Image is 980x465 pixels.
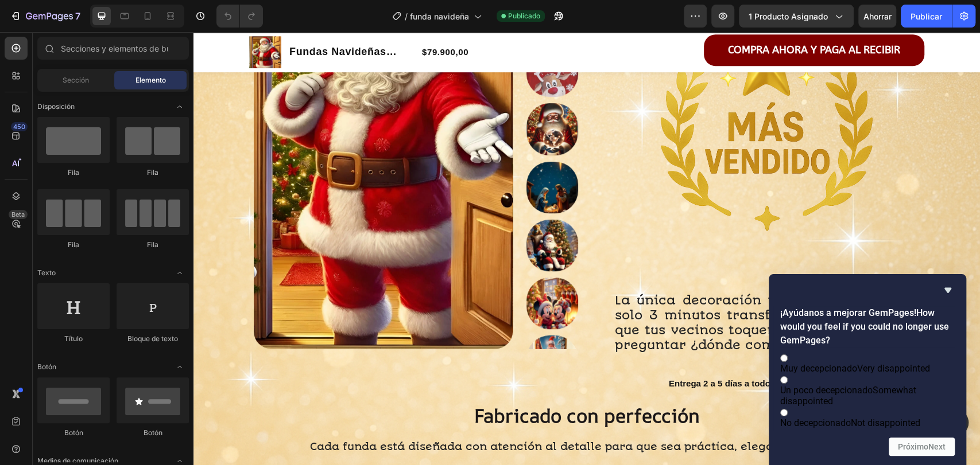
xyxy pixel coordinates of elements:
font: Fila [68,240,79,249]
button: Ocultar encuesta [941,283,955,297]
font: Muy decepcionado [780,363,857,374]
font: Botón [37,362,56,371]
font: Bloque de texto [127,334,178,343]
font: Publicado [508,11,540,20]
input: Secciones y elementos de búsqueda [37,37,189,60]
font: Fila [147,240,158,249]
button: 1 producto asignado [739,5,854,28]
font: / [405,11,408,21]
span: Very disappointed [780,363,930,374]
font: Ahorrar [863,11,892,21]
input: Un poco decepcionadoSomewhat disappointed [780,376,788,384]
font: Título [64,334,83,343]
font: Texto [37,268,56,277]
font: 1 producto asignado [749,11,828,21]
font: Disposición [37,102,75,111]
input: No decepcionadoNot disappointed [780,409,788,416]
font: Sección [63,76,89,84]
font: 7 [75,10,80,22]
span: Abrir palanca [171,97,189,116]
span: Somewhat disappointed [780,385,916,407]
div: How would you feel if you could no longer use GemPages? [780,283,955,456]
button: 7 [5,5,86,28]
font: Beta [11,210,25,218]
div: Deshacer/Rehacer [216,5,263,28]
font: Botón [144,428,162,437]
span: Abrir palanca [171,264,189,282]
font: Un poco decepcionado [780,385,873,396]
font: Botón [64,428,83,437]
span: Abrir palanca [171,358,189,376]
font: Medios de comunicación [37,456,118,465]
strong: Fabricado con perfección [281,370,506,396]
button: Publicar [901,5,952,28]
iframe: Área de diseño [193,32,980,465]
strong: Entrega 2 a 5 días a todo [GEOGRAPHIC_DATA] [475,346,671,356]
font: Próximo [898,442,928,451]
font: No decepcionado [780,417,851,428]
button: Ahorrar [858,5,896,28]
h2: How would you feel if you could no longer use GemPages? [780,306,955,347]
input: Muy decepcionadoVery disappointed [780,354,788,362]
span: Cada funda está diseñada con atención al detalle para que sea práctica, elegante y duradera. [117,408,671,421]
font: Publicar [911,11,942,21]
span: Not disappointed [780,417,920,428]
p: La única decoración navideña que en tan solo 3 minutos transforma tu hogar, hará que tus vecinos ... [421,261,725,321]
font: Elemento [135,76,166,84]
font: Fila [147,168,158,177]
font: Fila [68,168,79,177]
div: How would you feel if you could no longer use GemPages? [780,352,955,428]
font: funda navideña [410,11,469,21]
font: ¡Ayúdanos a mejorar GemPages! [780,307,916,318]
button: Siguiente pregunta [889,437,955,456]
font: 450 [13,123,25,131]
